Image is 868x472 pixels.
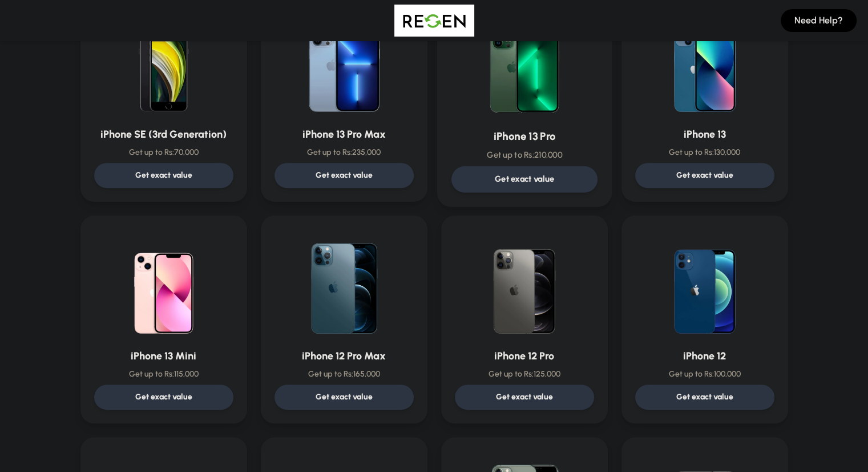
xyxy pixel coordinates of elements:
[274,126,414,142] h3: iPhone 13 Pro Max
[94,126,233,142] h3: iPhone SE (3rd Generation)
[635,369,774,380] p: Get up to Rs: 100,000
[455,369,594,380] p: Get up to Rs: 125,000
[94,348,233,364] h3: iPhone 13 Mini
[455,348,594,364] h3: iPhone 12 Pro
[394,5,474,37] img: Logo
[109,229,219,339] img: iPhone 13 Mini
[451,149,597,161] p: Get up to Rs: 210,000
[451,128,597,145] h3: iPhone 13 Pro
[316,391,373,403] p: Get exact value
[635,126,774,142] h3: iPhone 13
[289,7,399,117] img: iPhone 13 Pro Max
[650,7,760,117] img: iPhone 13
[676,170,733,181] p: Get exact value
[676,391,733,403] p: Get exact value
[316,170,373,181] p: Get exact value
[781,9,857,32] button: Need Help?
[94,369,233,380] p: Get up to Rs: 115,000
[470,229,579,339] img: iPhone 12 Pro
[135,391,192,403] p: Get exact value
[274,369,414,380] p: Get up to Rs: 165,000
[496,391,553,403] p: Get exact value
[635,348,774,364] h3: iPhone 12
[94,147,233,158] p: Get up to Rs: 70,000
[274,147,414,158] p: Get up to Rs: 235,000
[274,348,414,364] h3: iPhone 12 Pro Max
[135,170,192,181] p: Get exact value
[467,3,582,118] img: iPhone 13 Pro
[650,229,760,339] img: iPhone 12
[494,173,554,185] p: Get exact value
[109,7,219,117] img: iPhone SE (3rd Generation)
[635,147,774,158] p: Get up to Rs: 130,000
[289,229,399,339] img: iPhone 12 Pro Max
